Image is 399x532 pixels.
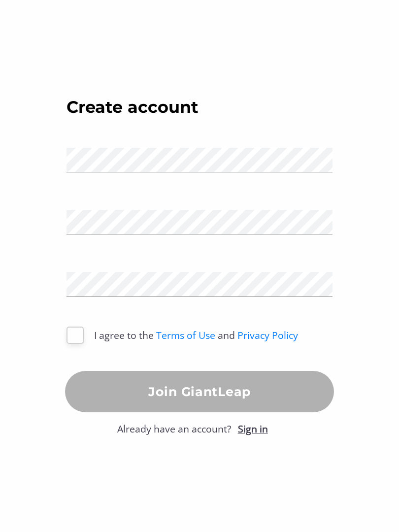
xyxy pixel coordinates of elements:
[65,381,333,402] span: Join GiantLeap
[237,329,298,342] a: Privacy Policy
[65,371,333,412] button: Join GiantLeap
[58,97,341,117] div: Create account
[117,422,231,435] div: Already have an account?
[156,329,218,342] a: Terms of Use
[94,329,298,342] div: I agree to the and
[238,422,268,435] a: Sign in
